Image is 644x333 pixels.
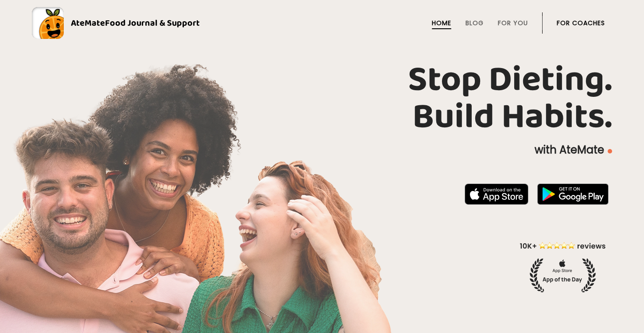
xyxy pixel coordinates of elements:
img: badge-download-google.png [537,184,609,205]
div: AteMate [64,16,200,30]
a: For Coaches [557,19,605,27]
a: Home [432,19,451,27]
h1: Stop Dieting. Build Habits. [32,61,612,136]
p: with AteMate [32,143,612,157]
a: Blog [466,19,484,27]
img: badge-download-apple.svg [465,184,528,205]
span: Food Journal & Support [105,16,200,30]
a: AteMateFood Journal & Support [32,7,612,39]
img: home-hero-appoftheday.png [513,241,612,292]
a: For You [498,19,528,27]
